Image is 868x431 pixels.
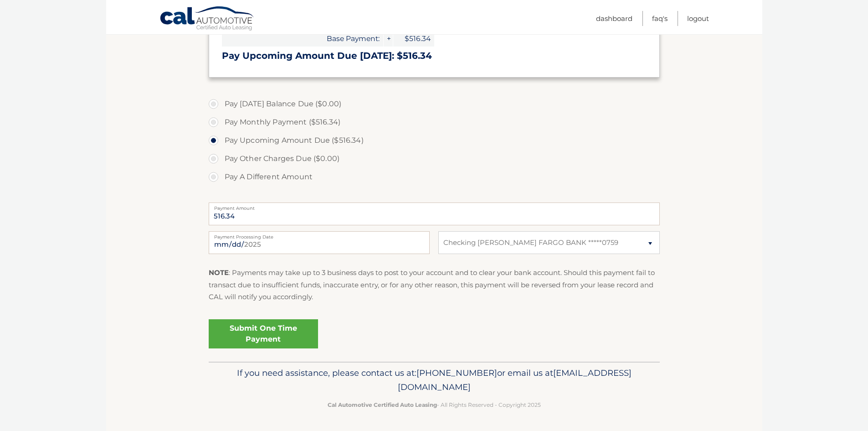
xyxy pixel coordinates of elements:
input: Payment Date [209,231,430,254]
strong: NOTE [209,268,229,277]
span: [PHONE_NUMBER] [416,368,497,378]
label: Pay Upcoming Amount Due ($516.34) [209,131,660,150]
label: Pay Other Charges Due ($0.00) [209,150,660,168]
a: FAQ's [652,11,668,26]
label: Payment Amount [209,203,660,210]
p: - All Rights Reserved - Copyright 2025 [215,400,654,410]
label: Pay [DATE] Balance Due ($0.00) [209,95,660,113]
a: Logout [687,11,709,26]
input: Payment Amount [209,203,660,225]
span: + [384,31,393,47]
a: Cal Automotive [159,6,255,32]
p: : Payments may take up to 3 business days to post to your account and to clear your bank account.... [209,267,660,303]
span: $516.34 [393,31,434,47]
p: If you need assistance, please contact us at: or email us at [215,366,654,395]
a: Dashboard [596,11,632,26]
strong: Cal Automotive Certified Auto Leasing [328,401,437,408]
h3: Pay Upcoming Amount Due [DATE]: $516.34 [222,50,647,62]
label: Pay A Different Amount [209,168,660,186]
label: Pay Monthly Payment ($516.34) [209,113,660,131]
span: Base Payment: [222,31,383,47]
a: Submit One Time Payment [209,319,318,348]
label: Payment Processing Date [209,231,430,239]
